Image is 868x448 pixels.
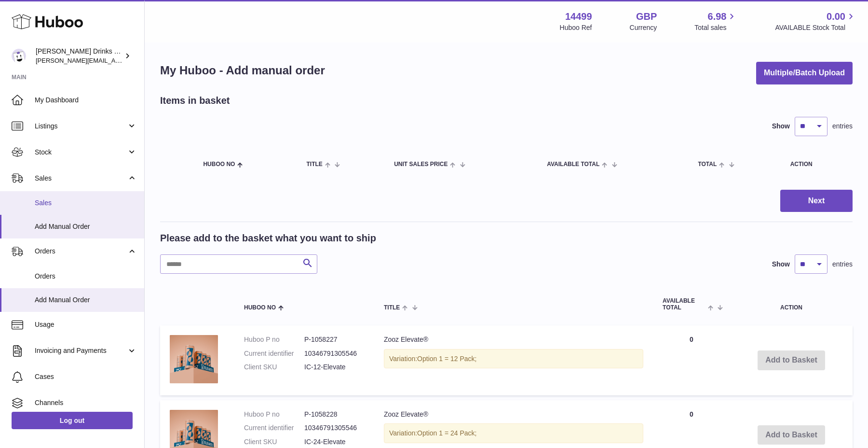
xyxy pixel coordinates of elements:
[694,10,737,32] a: 6.98 Total sales
[160,232,376,245] h2: Please add to the basket what you want to ship
[698,161,717,168] span: Total
[244,349,304,358] dt: Current identifier
[304,335,365,344] dd: P-1058227
[304,423,365,433] dd: 10346791305546
[244,363,304,372] dt: Client SKU
[35,174,127,183] span: Sales
[417,355,476,363] span: Option 1 = 12 Pack;
[630,23,657,32] div: Currency
[775,23,856,32] span: AVAILABLE Stock Total
[36,56,193,64] span: [PERSON_NAME][EMAIL_ADDRESS][DOMAIN_NAME]
[756,62,853,84] button: Multiple/Batch Upload
[244,410,304,419] dt: Huboo P no
[35,122,127,131] span: Listings
[775,10,856,32] a: 0.00 AVAILABLE Stock Total
[35,272,137,281] span: Orders
[417,429,476,437] span: Option 1 = 24 Pack;
[35,398,137,407] span: Channels
[384,423,643,443] div: Variation:
[35,372,137,381] span: Cases
[384,349,643,369] div: Variation:
[374,325,653,395] td: Zooz Elevate®
[244,437,304,447] dt: Client SKU
[35,295,137,305] span: Add Manual Order
[694,23,737,32] span: Total sales
[708,10,727,23] span: 6.98
[653,325,730,395] td: 0
[730,288,853,320] th: Action
[780,190,853,212] button: Next
[304,410,365,419] dd: P-1058228
[306,161,322,168] span: Title
[394,161,448,168] span: Unit Sales Price
[304,363,365,372] dd: IC-12-Elevate
[663,298,705,310] span: AVAILABLE Total
[35,222,137,231] span: Add Manual Order
[160,94,230,107] h2: Items in basket
[35,198,137,208] span: Sales
[244,305,276,311] span: Huboo no
[636,10,657,23] strong: GBP
[560,23,592,32] div: Huboo Ref
[827,10,845,23] span: 0.00
[160,63,325,78] h1: My Huboo - Add manual order
[244,423,304,433] dt: Current identifier
[790,161,843,168] div: Action
[35,320,137,329] span: Usage
[170,335,218,383] img: Zooz Elevate®
[304,437,365,447] dd: IC-24-Elevate
[304,349,365,358] dd: 10346791305546
[384,305,400,311] span: Title
[244,335,304,344] dt: Huboo P no
[12,49,26,63] img: daniel@zoosdrinks.com
[832,260,853,269] span: entries
[832,122,853,131] span: entries
[36,47,122,65] div: [PERSON_NAME] Drinks LTD (t/a Zooz)
[35,247,127,256] span: Orders
[772,122,790,131] label: Show
[35,148,127,157] span: Stock
[565,10,592,23] strong: 14499
[772,260,790,269] label: Show
[12,412,133,429] a: Log out
[35,96,137,105] span: My Dashboard
[547,161,599,168] span: AVAILABLE Total
[203,161,235,168] span: Huboo no
[35,346,127,355] span: Invoicing and Payments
